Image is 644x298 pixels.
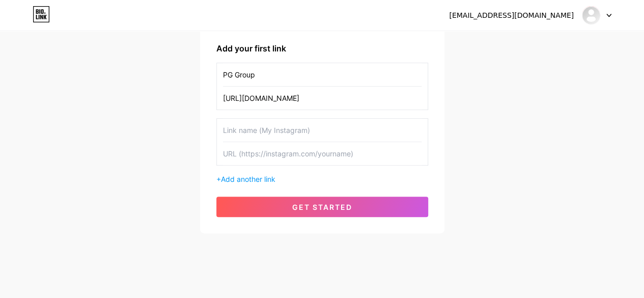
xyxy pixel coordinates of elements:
[449,10,574,21] div: [EMAIL_ADDRESS][DOMAIN_NAME]
[223,142,422,165] input: URL (https://instagram.com/yourname)
[216,197,428,217] button: get started
[223,63,422,86] input: Link name (My Instagram)
[581,6,601,25] img: pggroup
[216,42,428,55] div: Add your first link
[221,175,275,183] span: Add another link
[216,174,428,184] div: +
[292,203,352,211] span: get started
[223,119,422,142] input: Link name (My Instagram)
[223,87,422,110] input: URL (https://instagram.com/yourname)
